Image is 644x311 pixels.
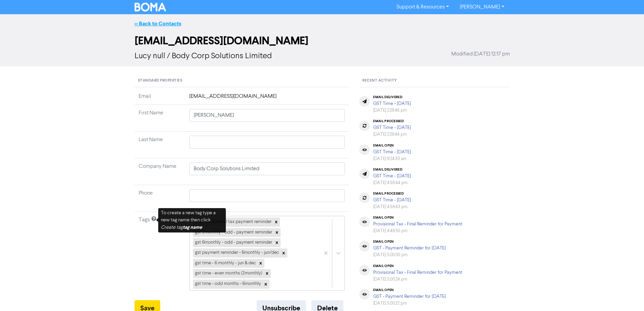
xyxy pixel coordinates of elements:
[610,279,644,311] iframe: Chat Widget
[373,288,446,292] div: email open
[373,198,411,202] a: GST Time - [DATE]
[193,248,280,257] div: gst payment reminder - 6monthly - jun/dec
[373,204,411,210] div: [DATE] 4:59:43 pm
[373,240,446,244] div: email open
[373,246,446,250] a: GST - Payment Reminder for [DATE]
[373,156,411,162] div: [DATE] 9:24:33 am
[373,276,462,283] div: [DATE] 5:00:24 pm
[373,216,462,220] div: email open
[135,158,185,185] td: Company Name
[451,50,510,58] span: Modified [DATE] 12:17 pm
[373,264,462,268] div: email open
[193,238,273,247] div: gst 6monthly - odd - payment reminder
[135,105,185,132] td: First Name
[193,259,257,268] div: gst time - 6 monthly - jun & dec
[373,101,411,106] a: GST Time - [DATE]
[373,150,411,154] a: GST Time - [DATE]
[193,280,262,288] div: gst time - odd months - 6monthly
[373,222,462,226] a: Provisional Tax - Final Reminder for Payment
[373,119,411,123] div: email processed
[135,185,185,212] td: Phone
[373,180,411,186] div: [DATE] 4:59:44 pm
[193,218,272,226] div: 2026 provisional tax payment reminder
[135,92,185,105] td: Email
[373,192,411,196] div: email processed
[373,294,446,299] a: GST - Payment Reminder for [DATE]
[373,107,411,114] div: [DATE] 2:29:46 pm
[161,225,202,230] i: Create tag
[373,300,446,307] div: [DATE] 5:00:22 pm
[373,143,411,148] div: email open
[135,35,510,47] h2: [EMAIL_ADDRESS][DOMAIN_NAME]
[373,95,411,99] div: email delivered
[359,74,509,87] div: Recent Activity
[373,174,411,178] a: GST Time - [DATE]
[373,228,462,234] div: [DATE] 4:49:30 pm
[135,74,349,87] div: Standard Properties
[135,212,185,300] td: Tags
[373,252,446,258] div: [DATE] 5:00:30 pm
[135,132,185,158] td: Last Name
[135,52,272,60] span: Lucy null / Body Corp Solutions Limited
[135,20,181,27] a: << Back to Contacts
[185,92,349,105] td: [EMAIL_ADDRESS][DOMAIN_NAME]
[454,2,509,13] a: [PERSON_NAME]
[373,131,411,138] div: [DATE] 2:29:44 pm
[158,208,226,232] div: To create a new tag type a new tag name then click
[373,125,411,130] a: GST Time - [DATE]
[373,270,462,275] a: Provisional Tax - Final Reminder for Payment
[193,269,263,278] div: gst time - even months (2monthly)
[373,168,411,172] div: email delivered
[391,2,454,13] a: Support & Resources
[183,224,202,230] b: tag name
[193,228,273,237] div: gst 2monthly - odd - payment reminder
[135,3,166,12] img: BOMA Logo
